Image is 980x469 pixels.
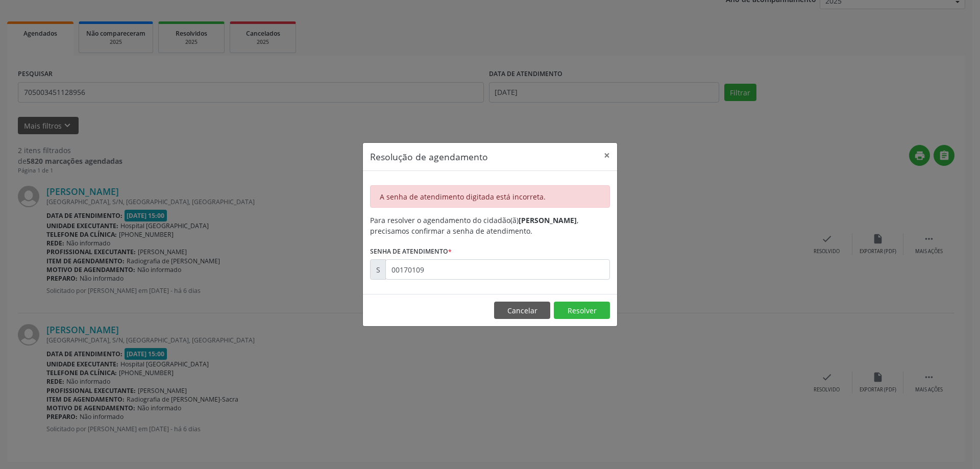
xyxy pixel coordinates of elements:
button: Cancelar [494,302,550,319]
div: S [370,259,386,280]
div: Para resolver o agendamento do cidadão(ã) , precisamos confirmar a senha de atendimento. [370,215,610,236]
div: A senha de atendimento digitada está incorreta. [370,185,610,208]
b: [PERSON_NAME] [519,215,577,225]
button: Close [597,143,617,168]
h5: Resolução de agendamento [370,150,488,163]
label: Senha de atendimento [370,243,452,259]
button: Resolver [554,302,610,319]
